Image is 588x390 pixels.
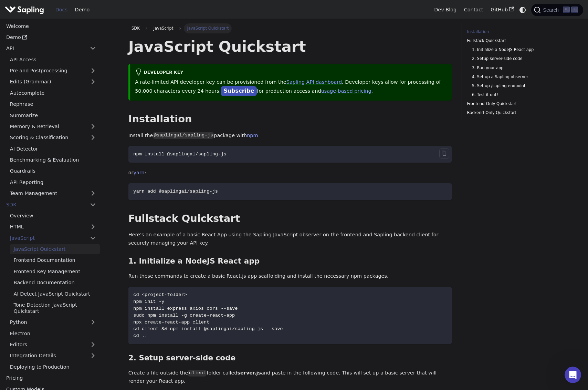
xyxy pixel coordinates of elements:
span: JavaScript Quickstart [184,23,232,33]
a: API [2,43,86,53]
a: Summarize [6,110,100,120]
p: or : [128,169,452,177]
a: Scoring & Classification [6,133,100,143]
a: Frontend Documentation [10,255,100,265]
span: Search [541,7,563,13]
a: Team Management [6,188,100,198]
a: Backend Documentation [10,278,100,288]
p: Run these commands to create a basic React.js app scaffolding and install the necessary npm packa... [128,272,452,280]
p: A rate-limited API developer key can be provisioned from the . Developer keys allow for processin... [135,78,447,95]
a: API Reporting [6,177,100,187]
a: SDK [2,199,86,209]
a: Editors [6,340,86,350]
a: Pre and Postprocessing [6,66,100,76]
a: Frontend-Only Quickstart [467,101,560,107]
h2: Installation [128,113,452,125]
span: npm install @saplingai/sapling-js [133,152,226,157]
span: sudo npm install -g create-react-app [133,313,235,318]
button: Switch between dark and light mode (currently system mode) [518,5,528,15]
a: Deploying to Production [6,362,100,372]
a: yarn [134,170,145,175]
a: AI Detect JavaScript Quickstart [10,289,100,299]
a: Demo [71,4,93,15]
span: npx create-react-app client [133,320,209,325]
button: Collapse sidebar category 'SDK' [86,199,100,209]
a: Overview [6,211,100,221]
a: HTML [6,222,100,232]
a: 1. Initialize a NodeJS React app [472,47,558,53]
a: JavaScript Quickstart [10,244,100,254]
kbd: ⌘ [563,7,570,13]
a: usage-based pricing [321,88,371,94]
a: Backend-Only Quickstart [467,110,560,116]
a: Memory & Retrieval [6,122,100,132]
a: Edits (Grammar) [6,77,100,87]
a: Benchmarking & Evaluation [6,155,100,165]
a: Sapling.ai [5,5,46,15]
a: Pricing [2,373,100,383]
a: Python [6,317,100,327]
a: 2. Setup server-side code [472,55,558,62]
a: Rephrase [6,99,100,109]
a: 6. Test it out! [472,92,558,98]
button: Expand sidebar category 'Editors' [86,340,100,350]
a: Electron [6,328,100,338]
code: client [188,370,207,377]
button: Search (Command+K) [531,4,583,16]
a: Welcome [2,21,100,31]
a: npm [247,133,258,138]
kbd: K [571,7,578,13]
a: Frontend Key Management [10,266,100,276]
a: Guardrails [6,166,100,176]
span: yarn add @saplingai/sapling-js [133,189,218,194]
span: npm install express axios cors --save [133,306,238,311]
h3: 1. Initialize a NodeJS React app [128,257,452,266]
a: SDK [128,23,143,33]
a: 5. Set up /sapling endpoint [472,83,558,89]
a: Sapling API dashboard [286,79,342,85]
span: cd <project-folder> [133,292,187,297]
a: Demo [2,32,100,42]
code: @saplingai/sapling-js [153,132,214,139]
div: Developer Key [135,69,447,77]
a: Subscribe [221,86,257,96]
a: Autocomplete [6,88,100,98]
a: API Access [6,54,100,64]
span: cd .. [133,333,147,338]
p: Install the package with [128,132,452,140]
button: Copy code to clipboard [439,148,450,159]
h3: 2. Setup server-side code [128,353,452,363]
p: Here's an example of a basic React App using the Sapling JavaScript observer on the frontend and ... [128,231,452,247]
a: 3. Run your app [472,65,558,71]
a: Installation [467,29,560,35]
a: JavaScript [6,233,100,243]
span: JavaScript [150,23,177,33]
button: Collapse sidebar category 'API' [86,43,100,53]
a: Contact [460,4,487,15]
p: Create a file outside the folder called and paste in the following code. This will set up a basic... [128,369,452,386]
span: cd client && npm install @saplingai/sapling-js --save [133,326,283,331]
h2: Fullstack Quickstart [128,213,452,225]
strong: server.js [237,370,261,376]
nav: Breadcrumbs [128,23,452,33]
span: npm init -y [133,299,164,304]
a: Integration Details [6,351,100,361]
a: Dev Blog [430,4,460,15]
a: Fullstack Quickstart [467,38,560,44]
a: 4. Set up a Sapling observer [472,74,558,80]
a: AI Detector [6,144,100,154]
img: Sapling.ai [5,5,44,15]
span: SDK [132,26,140,31]
h1: JavaScript Quickstart [128,37,452,56]
iframe: Intercom live chat [565,367,581,383]
a: Tone Detection JavaScript Quickstart [10,300,100,316]
a: GitHub [487,4,517,15]
a: Docs [52,4,71,15]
